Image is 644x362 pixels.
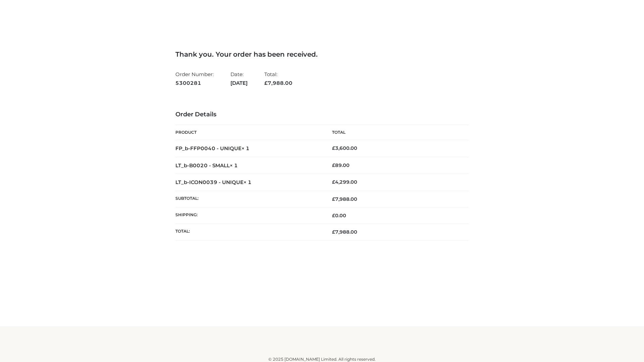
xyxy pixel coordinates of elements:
[332,229,335,235] span: £
[264,68,292,89] li: Total:
[244,179,252,185] strong: × 1
[332,213,335,219] span: £
[332,179,357,185] bdi: 4,299.00
[332,229,357,235] span: 7,988.00
[322,125,469,140] th: Total
[175,145,250,152] strong: FP_b-FFP0040 - UNIQUE
[175,224,322,240] th: Total:
[175,179,252,185] strong: LT_b-ICON0039 - UNIQUE
[241,145,250,152] strong: × 1
[332,162,335,168] span: £
[230,162,238,169] strong: × 1
[332,162,350,168] bdi: 89.00
[175,125,322,140] th: Product
[175,207,322,224] th: Shipping:
[332,179,335,185] span: £
[175,79,214,87] strong: 5300281
[175,50,469,58] h3: Thank you. Your order has been received.
[332,196,357,202] span: 7,988.00
[175,111,469,118] h3: Order Details
[332,145,335,151] span: £
[175,162,238,169] strong: LT_b-B0020 - SMALL
[230,68,248,89] li: Date:
[264,80,268,86] span: £
[332,196,335,202] span: £
[332,213,346,219] bdi: 0.00
[264,80,292,86] span: 7,988.00
[175,191,322,207] th: Subtotal:
[175,68,214,89] li: Order Number:
[230,79,248,87] strong: [DATE]
[332,145,357,151] bdi: 3,600.00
